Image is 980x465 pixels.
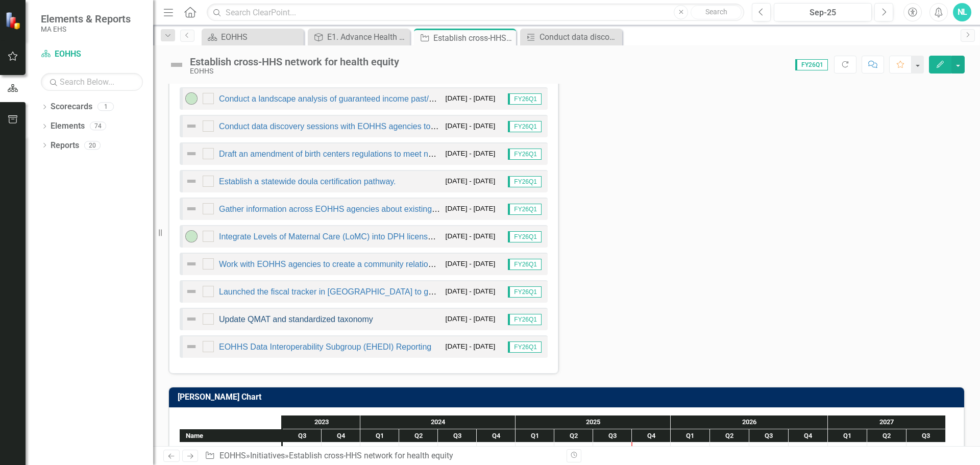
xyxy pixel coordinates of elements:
[221,31,301,43] div: EOHHS
[5,11,23,30] img: ClearPoint Strategy
[446,231,496,241] small: [DATE] - [DATE]
[749,429,789,443] div: Q3
[446,259,496,268] small: [DATE] - [DATE]
[180,429,281,442] div: Name
[185,120,198,132] img: Not Defined
[219,177,396,186] a: Establish a statewide doula certification pathway.
[828,415,946,429] div: 2027
[180,442,281,455] div: Task: EOHHS Start date: 2023-09-07 End date: 2023-09-08
[691,5,742,19] button: Search
[219,94,669,103] a: Conduct a landscape analysis of guaranteed income past/present pilots and other existing/emerging...
[219,342,431,351] a: EOHHS Data Interoperability Subgroup (EHEDI) Reporting
[632,429,671,443] div: Q4
[671,415,828,429] div: 2026
[219,260,732,268] a: Work with EOHHS agencies to create a community relationship database cataloguing the agencies’ re...
[219,287,763,296] a: Launched the fiscal tracker in [GEOGRAPHIC_DATA] to gather information on select public health sp...
[508,286,542,298] span: FY26Q1
[446,176,496,186] small: [DATE] - [DATE]
[189,442,210,455] div: EOHHS
[168,57,185,73] img: Not Defined
[446,204,496,213] small: [DATE] - [DATE]
[906,429,946,443] div: Q3
[508,93,542,105] span: FY26Q1
[283,429,322,443] div: Q3
[90,122,106,131] div: 74
[250,451,285,460] a: Initiatives
[84,141,101,150] div: 20
[185,285,198,298] img: Not Defined
[593,429,632,443] div: Q3
[219,315,373,324] a: Update QMAT and standardized taxonomy
[828,429,867,443] div: Q1
[327,31,407,43] div: E1. Advance Health Equity in [GEOGRAPHIC_DATA] (AHEM)
[180,442,281,455] div: EOHHS
[554,429,593,443] div: Q2
[41,13,131,25] span: Elements & Reports
[516,415,671,429] div: 2025
[446,341,496,351] small: [DATE] - [DATE]
[540,31,620,43] div: Conduct data discovery sessions with EOHHS agencies to identify technical challenges to advancing...
[523,31,620,43] a: Conduct data discovery sessions with EOHHS agencies to identify technical challenges to advancing...
[508,259,542,270] span: FY26Q1
[41,48,143,60] a: EOHHS
[51,140,79,152] a: Reports
[178,393,959,402] h3: [PERSON_NAME] Chart
[953,3,971,21] button: NL
[207,4,744,21] input: Search ClearPoint...
[867,429,906,443] div: Q2
[705,8,727,16] span: Search
[360,429,399,443] div: Q1
[777,7,868,19] div: Sep-25
[289,451,453,460] div: Establish cross-HHS network for health equity
[185,258,198,270] img: Not Defined
[446,149,496,158] small: [DATE] - [DATE]
[219,205,625,213] a: Gather information across EOHHS agencies about existing and forthcoming HRSN screening and referr...
[185,313,198,325] img: Not Defined
[219,232,442,241] a: Integrate Levels of Maternal Care (LoMC) into DPH licensure.
[671,429,710,443] div: Q1
[190,67,399,75] div: EOHHS
[205,450,559,462] div: » »
[41,25,131,33] small: MA EHS
[51,101,92,113] a: Scorecards
[516,429,554,443] div: Q1
[219,122,680,131] a: Conduct data discovery sessions with EOHHS agencies to identify technical challenges to advancing...
[477,429,516,443] div: Q4
[51,120,85,132] a: Elements
[219,150,493,158] a: Draft an amendment of birth centers regulations to meet national standards.
[185,230,198,242] img: On-track
[710,429,749,443] div: Q2
[433,32,513,44] div: Establish cross-HHS network for health equity
[508,314,542,325] span: FY26Q1
[185,92,198,105] img: On-track
[446,314,496,324] small: [DATE] - [DATE]
[508,341,542,353] span: FY26Q1
[399,429,438,443] div: Q2
[185,148,198,160] img: Not Defined
[508,204,542,215] span: FY26Q1
[185,340,198,353] img: Not Defined
[204,31,301,43] a: EOHHS
[360,415,516,429] div: 2024
[446,93,496,103] small: [DATE] - [DATE]
[508,121,542,132] span: FY26Q1
[446,286,496,296] small: [DATE] - [DATE]
[310,31,407,43] a: E1. Advance Health Equity in [GEOGRAPHIC_DATA] (AHEM)
[795,59,828,70] span: FY26Q1
[774,3,872,21] button: Sep-25
[97,103,114,111] div: 1
[322,429,360,443] div: Q4
[185,175,198,187] img: Not Defined
[446,121,496,131] small: [DATE] - [DATE]
[508,149,542,160] span: FY26Q1
[190,56,399,67] div: Establish cross-HHS network for health equity
[508,231,542,242] span: FY26Q1
[438,429,477,443] div: Q3
[283,415,360,429] div: 2023
[219,451,246,460] a: EOHHS
[508,176,542,187] span: FY26Q1
[185,203,198,215] img: Not Defined
[789,429,828,443] div: Q4
[41,73,143,91] input: Search Below...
